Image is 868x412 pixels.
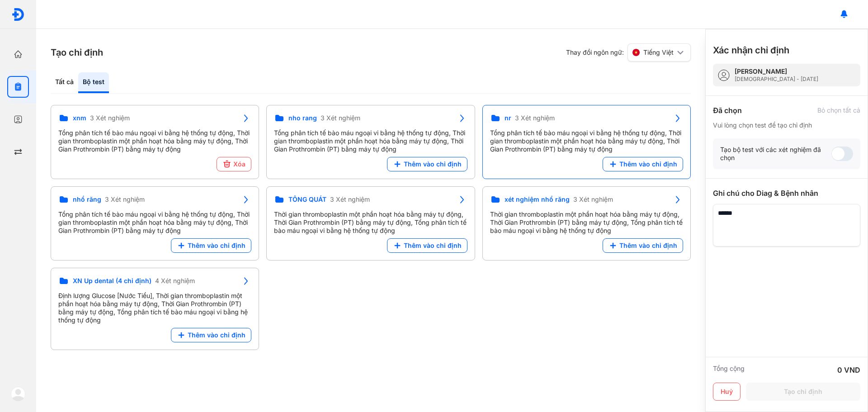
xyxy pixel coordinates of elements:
div: Đã chọn [713,105,742,116]
button: Tạo chỉ định [746,383,860,401]
img: logo [11,8,25,21]
span: Thêm vào chỉ định [404,242,462,250]
span: XN Up dental (4 chỉ định) [73,277,151,285]
button: Huỷ [713,383,741,401]
div: Bộ test [78,72,109,93]
span: Thêm vào chỉ định [188,331,245,339]
div: Tất cả [51,72,78,93]
span: nhổ răng [73,195,101,204]
button: Thêm vào chỉ định [603,157,683,171]
button: Thêm vào chỉ định [387,238,467,253]
span: TỔNG QUÁT [288,195,326,204]
div: Thay đổi ngôn ngữ: [566,43,691,62]
div: Tạo bộ test với các xét nghiệm đã chọn [720,146,831,162]
div: Định lượng Glucose [Nước Tiểu], Thời gian thromboplastin một phần hoạt hóa bằng máy tự động, Thời... [58,292,251,324]
div: [DEMOGRAPHIC_DATA] - [DATE] [735,76,818,83]
div: Vui lòng chọn test để tạo chỉ định [713,121,860,129]
span: 3 Xét nghiệm [573,195,613,204]
span: Xóa [233,160,245,168]
span: 3 Xét nghiệm [90,114,130,122]
span: nho rang [288,114,317,122]
span: nr [505,114,511,122]
span: xét nghiệm nhổ răng [505,195,570,204]
button: Thêm vào chỉ định [387,157,467,171]
span: 4 Xét nghiệm [155,277,195,285]
div: Ghi chú cho Diag & Bệnh nhân [713,188,860,199]
div: Bỏ chọn tất cả [817,106,860,114]
div: Tổng phân tích tế bào máu ngoại vi bằng hệ thống tự động, Thời gian thromboplastin một phần hoạt ... [490,129,683,153]
button: Xóa [217,157,251,171]
img: logo [11,387,25,401]
span: 3 Xét nghiệm [321,114,360,122]
h3: Tạo chỉ định [51,46,103,59]
div: Tổng cộng [713,365,745,375]
span: Thêm vào chỉ định [619,160,677,168]
div: Tổng phân tích tế bào máu ngoại vi bằng hệ thống tự động, Thời gian thromboplastin một phần hoạt ... [274,129,467,153]
button: Thêm vào chỉ định [171,238,251,253]
span: Thêm vào chỉ định [404,160,462,168]
button: Thêm vào chỉ định [171,328,251,342]
div: Thời gian thromboplastin một phần hoạt hóa bằng máy tự động, Thời Gian Prothrombin (PT) bằng máy ... [274,210,467,235]
h3: Xác nhận chỉ định [713,44,789,57]
button: Thêm vào chỉ định [603,238,683,253]
span: Thêm vào chỉ định [188,242,245,250]
div: Thời gian thromboplastin một phần hoạt hóa bằng máy tự động, Thời Gian Prothrombin (PT) bằng máy ... [490,210,683,235]
span: Thêm vào chỉ định [619,242,677,250]
span: 3 Xét nghiệm [330,195,370,204]
div: [PERSON_NAME] [735,67,818,76]
div: 0 VND [837,365,860,375]
div: Tổng phân tích tế bào máu ngoại vi bằng hệ thống tự động, Thời gian thromboplastin một phần hoạt ... [58,129,251,153]
span: xnm [73,114,86,122]
span: Tiếng Việt [643,48,674,57]
span: 3 Xét nghiệm [105,195,145,204]
span: 3 Xét nghiệm [515,114,555,122]
div: Tổng phân tích tế bào máu ngoại vi bằng hệ thống tự động, Thời gian thromboplastin một phần hoạt ... [58,210,251,235]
